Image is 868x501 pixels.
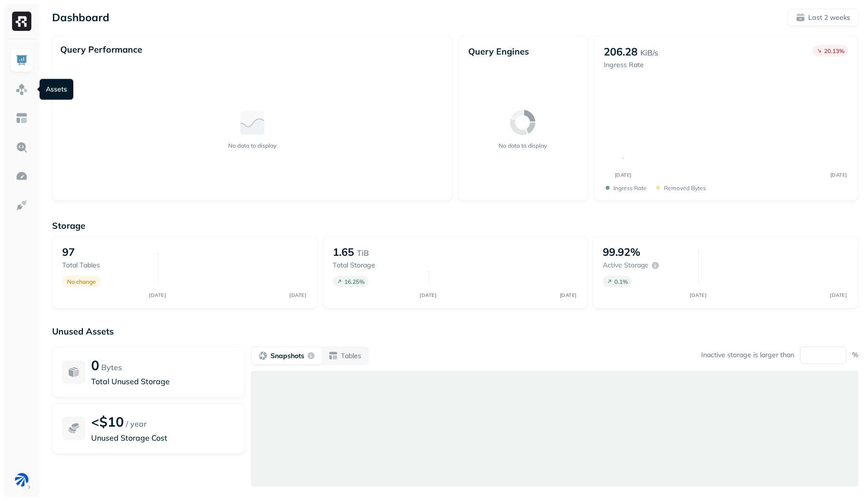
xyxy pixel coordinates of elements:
p: Tables [341,351,361,361]
p: Bytes [101,362,122,373]
tspan: [DATE] [830,292,847,298]
img: Integrations [15,199,28,211]
p: Removed bytes [664,184,706,192]
p: Total storage [333,261,419,270]
p: Ingress Rate [613,184,647,192]
tspan: [DATE] [289,292,306,298]
p: Query Engines [468,46,578,57]
p: Dashboard [52,11,109,24]
p: 20.13 % [824,47,844,55]
p: Query Performance [60,44,142,55]
p: Total Unused Storage [91,376,235,387]
p: Unused Storage Cost [91,432,235,444]
div: Assets [40,79,73,100]
p: Snapshots [271,351,304,361]
p: Inactive storage is larger than [701,350,794,360]
img: Optimization [15,170,28,182]
img: Ryft [12,12,31,31]
p: 0 [91,357,99,374]
img: Assets [15,83,28,96]
p: No data to display [499,142,547,149]
p: No change [67,278,96,285]
tspan: [DATE] [560,292,577,298]
img: Query Explorer [15,141,28,153]
p: Unused Assets [52,326,858,337]
tspan: [DATE] [690,292,707,298]
p: 16.25 % [344,278,365,285]
p: Storage [52,220,858,231]
p: Total tables [62,261,148,270]
img: Asset Explorer [15,112,28,125]
p: 0.1 % [614,278,628,285]
img: BAM [15,473,28,487]
tspan: [DATE] [830,172,847,178]
img: Dashboard [15,54,28,67]
p: <$10 [91,413,124,430]
p: / year [126,418,147,430]
p: 206.28 [604,45,637,58]
p: Active storage [603,261,649,270]
p: 99.92% [603,245,640,259]
tspan: [DATE] [149,292,166,298]
tspan: [DATE] [614,172,631,178]
p: % [852,350,858,360]
p: 1.65 [333,245,354,259]
p: 97 [62,245,75,259]
p: No data to display [228,142,276,149]
p: KiB/s [640,47,658,58]
tspan: [DATE] [420,292,436,298]
button: Last 2 weeks [787,9,858,26]
p: Ingress Rate [604,60,658,70]
p: TiB [357,247,369,259]
p: Last 2 weeks [808,13,850,22]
